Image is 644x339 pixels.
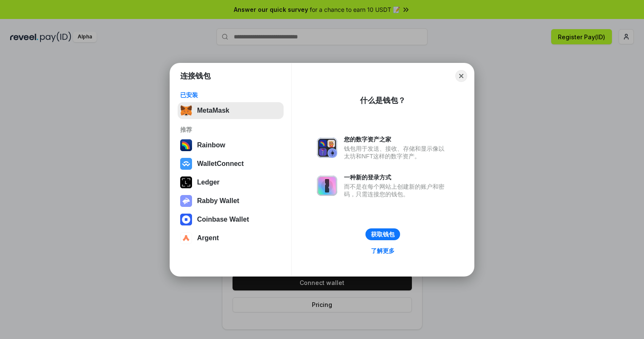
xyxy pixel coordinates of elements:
button: Ledger [178,174,284,191]
a: 了解更多 [366,245,400,256]
div: Ledger [197,179,219,186]
img: svg+xml,%3Csvg%20width%3D%2228%22%20height%3D%2228%22%20viewBox%3D%220%200%2028%2028%22%20fill%3D... [180,214,192,225]
button: 获取钱包 [365,228,400,240]
div: 什么是钱包？ [360,95,406,106]
div: MetaMask [197,107,229,114]
div: 推荐 [180,126,281,133]
button: Argent [178,230,284,247]
div: Coinbase Wallet [197,216,249,223]
button: Coinbase Wallet [178,211,284,228]
img: svg+xml,%3Csvg%20width%3D%2228%22%20height%3D%2228%22%20viewBox%3D%220%200%2028%2028%22%20fill%3D... [180,232,192,244]
div: 获取钱包 [371,231,395,238]
div: 而不是在每个网站上创建新的账户和密码，只需连接您的钱包。 [344,183,449,198]
button: Rabby Wallet [178,193,284,209]
h1: 连接钱包 [180,71,211,81]
div: Argent [197,234,219,242]
div: 已安装 [180,91,281,99]
img: svg+xml,%3Csvg%20xmlns%3D%22http%3A%2F%2Fwww.w3.org%2F2000%2Fsvg%22%20width%3D%2228%22%20height%3... [180,176,192,188]
img: svg+xml,%3Csvg%20fill%3D%22none%22%20height%3D%2233%22%20viewBox%3D%220%200%2035%2033%22%20width%... [180,105,192,117]
button: MetaMask [178,102,284,119]
img: svg+xml,%3Csvg%20xmlns%3D%22http%3A%2F%2Fwww.w3.org%2F2000%2Fsvg%22%20fill%3D%22none%22%20viewBox... [180,195,192,207]
div: Rabby Wallet [197,197,239,205]
img: svg+xml,%3Csvg%20xmlns%3D%22http%3A%2F%2Fwww.w3.org%2F2000%2Fsvg%22%20fill%3D%22none%22%20viewBox... [317,138,337,158]
img: svg+xml,%3Csvg%20xmlns%3D%22http%3A%2F%2Fwww.w3.org%2F2000%2Fsvg%22%20fill%3D%22none%22%20viewBox... [317,176,337,196]
button: WalletConnect [178,155,284,172]
div: WalletConnect [197,160,244,168]
div: 钱包用于发送、接收、存储和显示像以太坊和NFT这样的数字资产。 [344,145,449,160]
button: Rainbow [178,137,284,154]
button: Close [455,70,467,82]
div: 了解更多 [371,247,395,255]
div: Rainbow [197,141,225,149]
div: 一种新的登录方式 [344,174,449,181]
img: svg+xml,%3Csvg%20width%3D%2228%22%20height%3D%2228%22%20viewBox%3D%220%200%2028%2028%22%20fill%3D... [180,158,192,170]
img: svg+xml,%3Csvg%20width%3D%22120%22%20height%3D%22120%22%20viewBox%3D%220%200%20120%20120%22%20fil... [180,139,192,151]
div: 您的数字资产之家 [344,136,449,143]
